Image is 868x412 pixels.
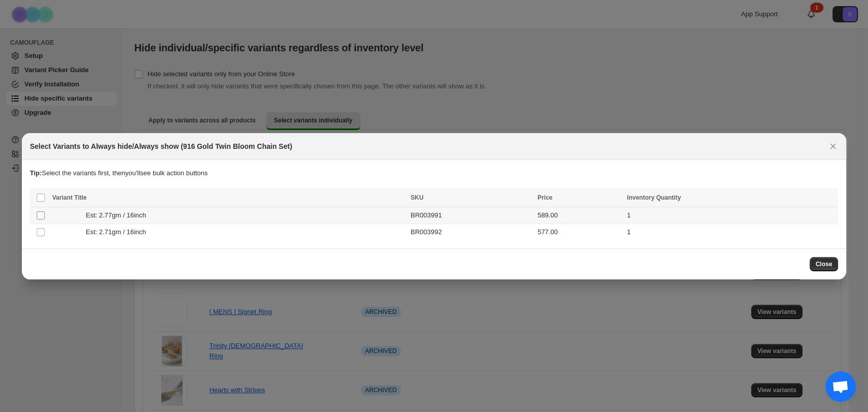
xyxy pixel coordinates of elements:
[624,207,838,224] td: 1
[52,194,87,201] span: Variant Title
[30,169,42,177] strong: Tip:
[407,207,534,224] td: BR003991
[816,260,832,268] span: Close
[825,371,856,402] a: Open chat
[537,194,552,201] span: Price
[534,224,624,240] td: 577.00
[627,194,681,201] span: Inventory Quantity
[810,257,839,271] button: Close
[86,210,152,220] span: Est: 2.77gm / 16inch
[30,168,839,178] p: Select the variants first, then you'll see bulk action buttons
[534,207,624,224] td: 589.00
[407,224,534,240] td: BR003992
[410,194,423,201] span: SKU
[826,139,840,153] button: Close
[30,141,292,151] h2: Select Variants to Always hide/Always show (916 Gold Twin Bloom Chain Set)
[86,227,152,237] span: Est: 2.71gm / 16inch
[624,224,838,240] td: 1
